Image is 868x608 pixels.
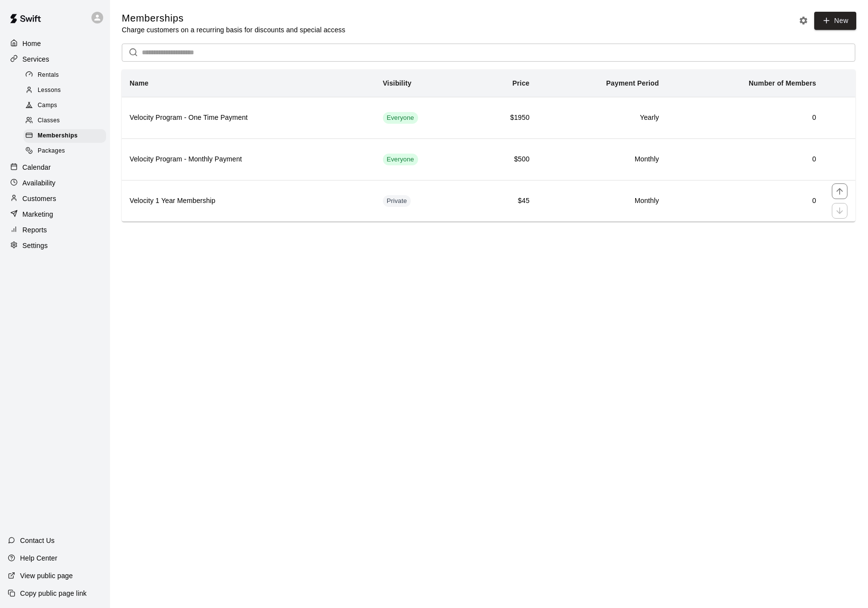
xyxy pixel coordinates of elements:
a: Availability [8,176,102,190]
h6: $500 [479,154,530,165]
p: Calendar [22,162,51,172]
a: Reports [8,223,102,237]
p: Copy public page link [20,588,87,598]
span: Camps [38,101,57,111]
p: Availability [22,178,56,188]
a: Customers [8,191,102,206]
a: Packages [23,144,110,159]
div: Classes [23,114,106,128]
b: Number of Members [749,79,816,87]
span: Classes [38,116,60,126]
p: Marketing [22,209,53,219]
table: simple table [122,69,855,222]
h6: Yearly [545,113,659,123]
h6: Velocity Program - One Time Payment [130,113,367,123]
a: Lessons [23,83,110,98]
h6: Velocity Program - Monthly Payment [130,154,367,165]
div: This membership is visible to all customers [383,112,418,124]
h6: $45 [479,196,530,206]
div: This membership is visible to all customers [383,154,418,165]
span: Packages [38,146,65,156]
span: Memberships [38,131,78,141]
p: Services [22,54,49,64]
h6: 0 [675,196,817,206]
h5: Memberships [122,12,345,25]
div: Rentals [23,68,106,82]
h6: $1950 [479,113,530,123]
h6: Monthly [545,154,659,165]
a: Settings [8,238,102,253]
a: Memberships [23,129,110,144]
a: Classes [23,113,110,129]
span: Everyone [383,155,418,164]
p: Home [22,39,41,48]
p: Settings [22,241,48,250]
div: Memberships [23,129,106,143]
a: Home [8,36,102,51]
b: Visibility [383,79,412,87]
span: Lessons [38,86,61,95]
p: View public page [20,571,73,581]
p: Help Center [20,553,57,563]
h6: Velocity 1 Year Membership [130,196,367,206]
span: Rentals [38,70,59,80]
a: Camps [23,98,110,113]
p: Charge customers on a recurring basis for discounts and special access [122,25,345,35]
button: move item up [832,183,847,199]
a: Calendar [8,160,102,175]
h6: Monthly [545,196,659,206]
a: New [814,12,856,30]
span: Everyone [383,113,418,123]
p: Contact Us [20,536,55,545]
div: Camps [23,99,106,113]
b: Name [130,79,149,87]
a: Marketing [8,207,102,222]
a: Rentals [23,68,110,83]
p: Customers [22,194,56,203]
div: Lessons [23,84,106,97]
span: Private [383,197,411,206]
a: Services [8,52,102,67]
div: This membership is hidden from the memberships page [383,195,411,207]
b: Payment Period [606,79,659,87]
div: Packages [23,144,106,158]
b: Price [512,79,530,87]
h6: 0 [675,113,817,123]
p: Reports [22,225,47,235]
h6: 0 [675,154,817,165]
button: Memberships settings [796,13,811,28]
